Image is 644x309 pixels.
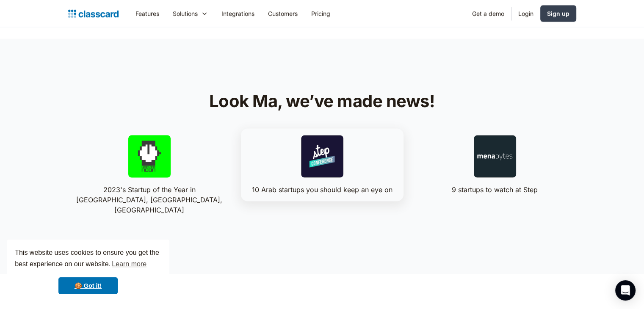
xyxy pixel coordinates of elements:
div: 10 Arab startups you should keep an eye on [252,184,392,194]
a: 2023's Startup of the Year in [GEOGRAPHIC_DATA], [GEOGRAPHIC_DATA], [GEOGRAPHIC_DATA] [68,128,231,221]
a: Sign up [540,5,576,22]
a: Integrations [215,4,261,23]
div: Solutions [173,9,198,18]
a: Logo [68,8,119,19]
a: Pricing [304,4,337,23]
a: Get a demo [465,4,511,23]
a: dismiss cookie message [58,277,118,294]
a: Login [511,4,540,23]
a: Customers [261,4,304,23]
div: 9 startups to watch at Step [452,184,538,194]
a: 10 Arab startups you should keep an eye on [241,128,404,201]
div: 2023's Startup of the Year in [GEOGRAPHIC_DATA], [GEOGRAPHIC_DATA], [GEOGRAPHIC_DATA] [75,184,224,215]
h2: Look Ma, we’ve made news! [188,91,456,111]
div: Sign up [547,9,569,18]
div: Open Intercom Messenger [615,280,636,301]
a: Features [129,4,166,23]
a: 9 startups to watch at Step [414,128,576,201]
div: Solutions [166,4,215,23]
div: cookieconsent [7,240,169,302]
a: learn more about cookies [111,258,148,270]
span: This website uses cookies to ensure you get the best experience on our website. [15,248,161,270]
